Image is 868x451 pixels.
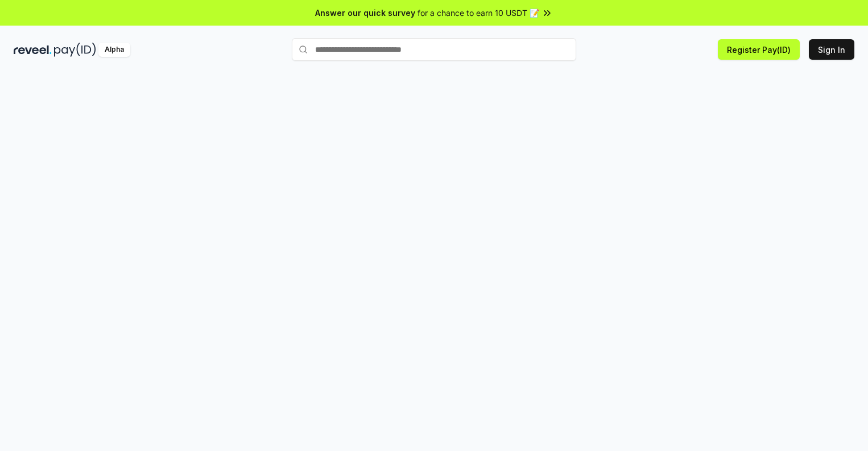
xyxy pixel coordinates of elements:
[54,43,96,57] img: pay_id
[315,7,415,19] span: Answer our quick survey
[14,43,52,57] img: reveel_dark
[418,7,539,19] span: for a chance to earn 10 USDT 📝
[809,39,854,60] button: Sign In
[98,43,130,57] div: Alpha
[718,39,800,60] button: Register Pay(ID)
